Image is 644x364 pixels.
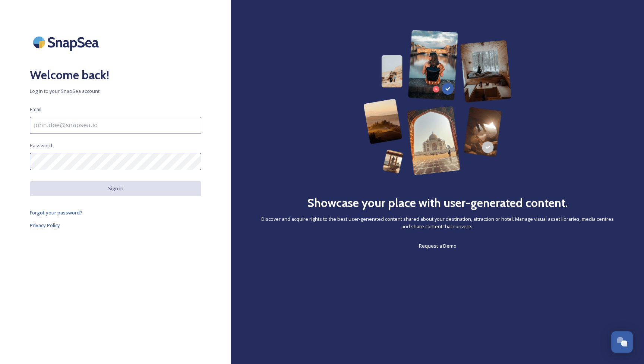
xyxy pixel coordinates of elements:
[30,181,201,196] button: Sign in
[419,241,457,250] a: Request a Demo
[30,209,82,216] span: Forgot your password?
[363,30,512,175] img: 63b42ca75bacad526042e722_Group%20154-p-800.png
[30,106,41,113] span: Email
[30,117,201,134] input: john.doe@snapsea.io
[30,66,201,84] h2: Welcome back!
[419,242,457,249] span: Request a Demo
[30,222,60,229] span: Privacy Policy
[611,331,633,353] button: Open Chat
[30,208,201,217] a: Forgot your password?
[261,216,614,230] span: Discover and acquire rights to the best user-generated content shared about your destination, att...
[30,221,201,230] a: Privacy Policy
[307,194,568,212] h2: Showcase your place with user-generated content.
[30,142,52,149] span: Password
[30,88,201,95] span: Log in to your SnapSea account
[30,30,104,55] img: SnapSea Logo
